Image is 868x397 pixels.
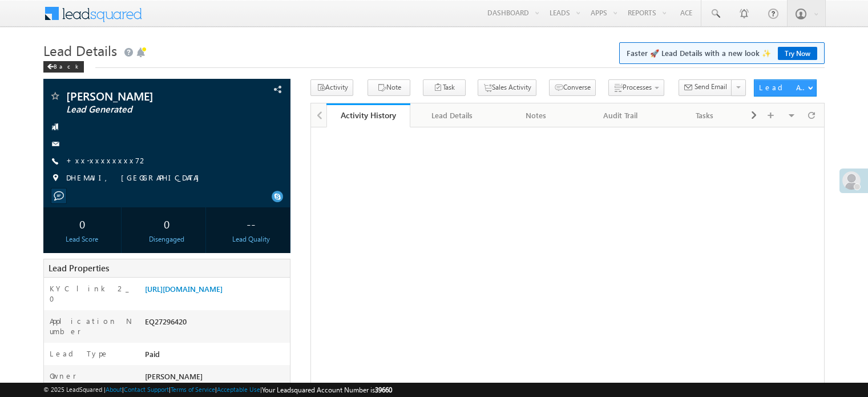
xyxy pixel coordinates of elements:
a: Back [43,61,90,70]
span: Lead Details [43,41,117,59]
div: 0 [131,213,203,234]
span: Processes [623,83,652,91]
a: Audit Trail [579,103,663,127]
a: Tasks [663,103,747,127]
label: KYC link 2_0 [50,283,133,304]
span: © 2025 LeadSquared | | | | | [43,384,392,395]
div: 0 [46,213,118,234]
a: Terms of Service [171,386,215,393]
span: Lead Generated [66,104,219,115]
span: Send Email [695,82,727,92]
a: Notes [495,103,579,127]
button: Lead Actions [754,79,817,97]
button: Sales Activity [478,79,536,96]
div: Lead Score [46,234,118,244]
div: Activity History [335,110,402,121]
div: Disengaged [131,234,203,244]
label: Lead Type [50,348,109,359]
div: Lead Actions [759,82,808,93]
a: About [106,386,122,393]
div: Lead Quality [215,234,287,244]
span: Your Leadsquared Account Number is [262,386,392,394]
a: Try Now [778,47,817,60]
div: Paid [142,348,290,364]
span: [PERSON_NAME] [66,90,219,102]
div: EQ27296420 [142,316,290,332]
div: -- [215,213,287,234]
a: Acceptable Use [217,386,260,393]
button: Send Email [679,79,732,96]
span: Faster 🚀 Lead Details with a new look ✨ [627,47,817,59]
button: Converse [549,79,596,96]
a: [URL][DOMAIN_NAME] [145,284,223,294]
span: Lead Properties [49,262,109,274]
button: Note [368,79,410,96]
button: Task [423,79,466,96]
label: Owner [50,371,76,381]
div: Audit Trail [588,109,652,122]
div: Back [43,61,84,73]
div: Tasks [672,109,737,122]
a: Lead Details [410,103,494,127]
a: +xx-xxxxxxxx72 [66,155,148,165]
button: Activity [310,79,353,96]
a: Activity History [326,103,410,127]
div: Lead Details [419,109,484,122]
span: 39660 [375,386,392,394]
div: Notes [504,109,568,122]
span: [PERSON_NAME] [145,371,203,381]
label: Application Number [50,316,133,336]
a: Contact Support [124,386,169,393]
span: DHEMAJI, [GEOGRAPHIC_DATA] [66,173,205,184]
button: Processes [608,79,664,96]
